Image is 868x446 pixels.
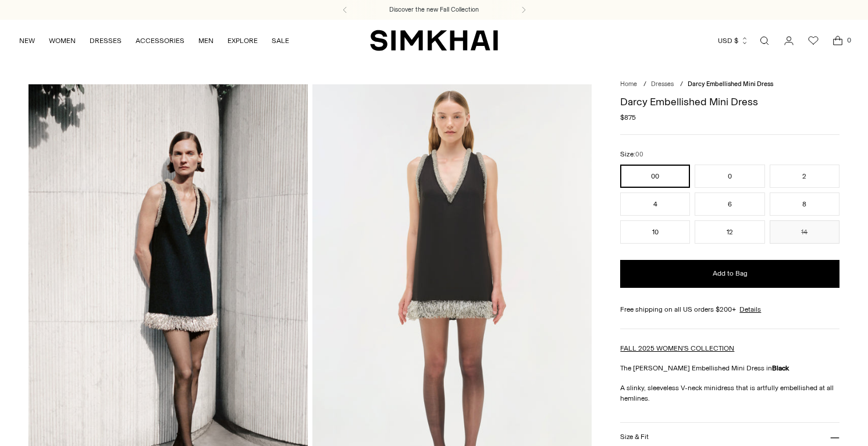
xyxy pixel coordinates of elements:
[695,192,764,216] button: 6
[844,35,854,45] span: 0
[770,192,839,216] button: 8
[620,149,643,160] label: Size:
[620,97,839,107] h1: Darcy Embellished Mini Dress
[370,29,498,52] a: SIMKHAI
[620,260,839,288] button: Add to Bag
[620,363,839,373] p: The [PERSON_NAME] Embellished Mini Dress in
[389,5,479,15] a: Discover the new Fall Collection
[713,269,748,279] span: Add to Bag
[680,80,683,90] div: /
[136,28,184,53] a: ACCESSORIES
[19,28,35,53] a: NEW
[777,29,801,52] a: Go to the account page
[695,220,764,244] button: 12
[620,304,839,315] div: Free shipping on all US orders $200+
[739,304,761,315] a: Details
[770,220,839,244] button: 14
[198,28,214,53] a: MEN
[753,29,776,52] a: Open search modal
[620,433,648,441] h3: Size & Fit
[772,364,789,372] strong: Black
[651,80,674,88] a: Dresses
[620,220,690,244] button: 10
[826,29,849,52] a: Open cart modal
[620,112,636,123] span: $875
[695,165,764,188] button: 0
[620,383,839,404] p: A slinky, sleeveless V-neck minidress that is artfully embellished at all hemlines.
[635,151,643,158] span: 00
[620,80,637,88] a: Home
[90,28,122,53] a: DRESSES
[770,165,839,188] button: 2
[620,165,690,188] button: 00
[227,28,258,53] a: EXPLORE
[620,344,734,352] a: FALL 2025 WOMEN'S COLLECTION
[49,28,76,53] a: WOMEN
[802,29,825,52] a: Wishlist
[620,192,690,216] button: 4
[718,28,749,53] button: USD $
[643,80,646,90] div: /
[688,80,773,88] span: Darcy Embellished Mini Dress
[620,80,839,90] nav: breadcrumbs
[272,28,289,53] a: SALE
